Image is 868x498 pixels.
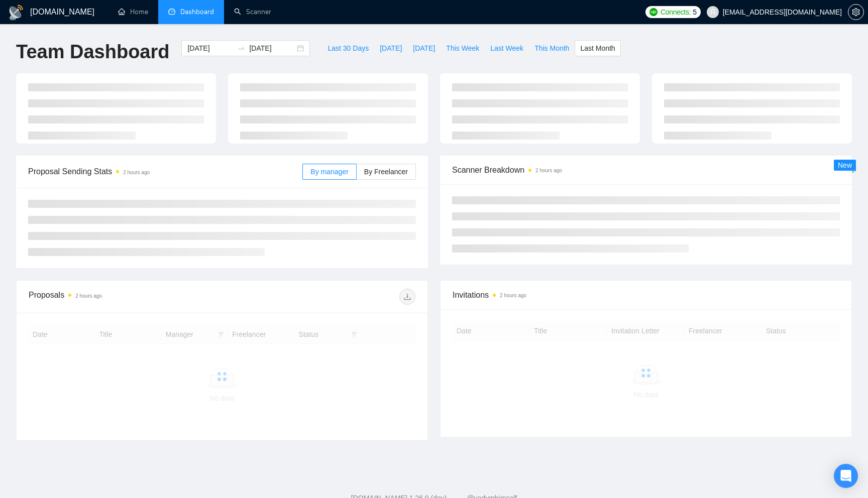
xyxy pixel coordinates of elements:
img: upwork-logo.png [649,8,658,16]
span: swap-right [237,44,245,52]
a: homeHome [118,8,148,16]
time: 2 hours ago [500,293,526,298]
span: 5 [693,7,697,18]
div: Open Intercom Messenger [834,464,858,488]
input: End date [249,43,295,54]
span: Scanner Breakdown [452,164,840,176]
span: Last Month [580,43,615,54]
button: Last 30 Days [322,40,374,56]
span: dashboard [168,8,175,15]
span: Dashboard [180,8,214,16]
time: 2 hours ago [535,168,562,173]
button: Last Week [485,40,529,56]
span: This Week [446,43,479,54]
button: This Month [529,40,575,56]
time: 2 hours ago [123,170,150,175]
button: Last Month [575,40,620,56]
span: New [838,161,852,169]
button: This Week [441,40,485,56]
h1: Team Dashboard [16,40,169,64]
a: setting [848,8,864,16]
input: Start date [187,43,233,54]
span: Last Week [490,43,523,54]
span: This Month [534,43,569,54]
span: By Freelancer [364,168,408,176]
button: [DATE] [374,40,407,56]
span: Last 30 Days [328,43,369,54]
span: to [237,44,245,52]
span: user [709,9,716,16]
span: [DATE] [380,43,402,54]
span: By manager [310,168,348,176]
a: searchScanner [234,8,271,16]
time: 2 hours ago [75,293,102,299]
span: Connects: [661,7,691,18]
img: logo [8,5,24,21]
span: Invitations [453,289,839,301]
button: setting [848,4,864,20]
button: [DATE] [407,40,441,56]
span: [DATE] [413,43,435,54]
span: Proposal Sending Stats [28,165,302,178]
div: Proposals [29,289,222,305]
